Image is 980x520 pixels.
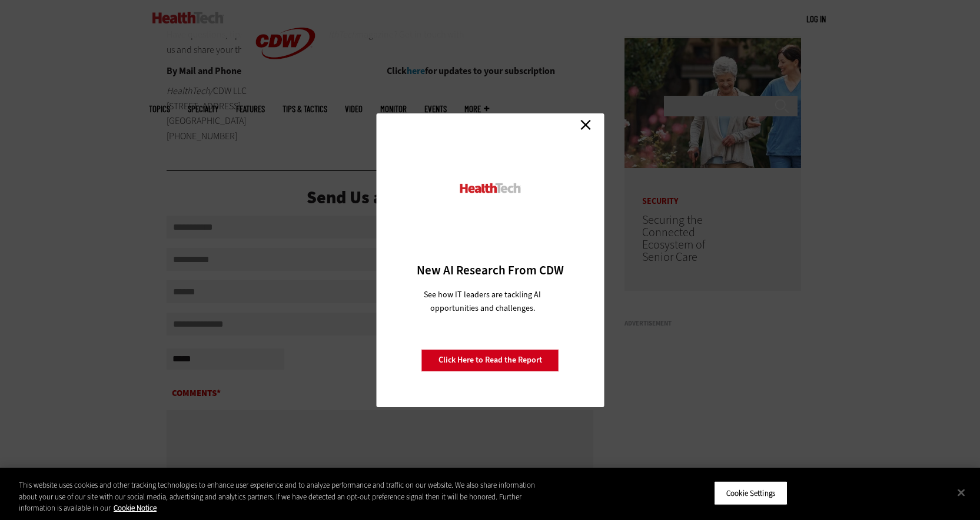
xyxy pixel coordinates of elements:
[714,481,788,505] button: Cookie Settings
[397,262,583,279] h3: New AI Research From CDW
[421,349,559,371] a: Click Here to Read the Report
[19,479,539,514] div: This website uses cookies and other tracking technologies to enhance user experience and to analy...
[417,288,548,315] p: See how IT leaders are tackling AI opportunities and challenges.
[577,116,594,134] a: Close
[948,479,974,505] button: Close
[114,503,157,513] a: More information about your privacy
[458,182,522,194] img: HealthTech_0.png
